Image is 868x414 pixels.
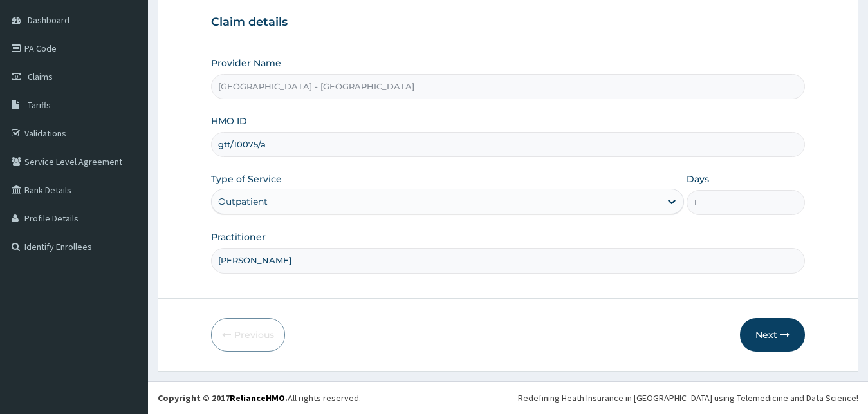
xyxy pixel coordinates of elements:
div: Outpatient [218,195,268,208]
footer: All rights reserved. [148,381,868,414]
span: Tariffs [28,99,51,111]
h3: Claim details [211,15,806,30]
strong: Copyright © 2017 . [158,392,288,404]
button: Next [740,318,805,352]
label: HMO ID [211,115,247,127]
button: Previous [211,318,285,352]
label: Days [687,173,709,185]
label: Practitioner [211,231,266,243]
label: Type of Service [211,173,282,185]
a: RelianceHMO [230,392,285,404]
span: Dashboard [28,14,69,26]
input: Enter HMO ID [211,132,806,157]
span: Claims [28,71,53,82]
label: Provider Name [211,57,281,70]
div: Redefining Heath Insurance in [GEOGRAPHIC_DATA] using Telemedicine and Data Science! [518,391,858,404]
input: Enter Name [211,248,806,273]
